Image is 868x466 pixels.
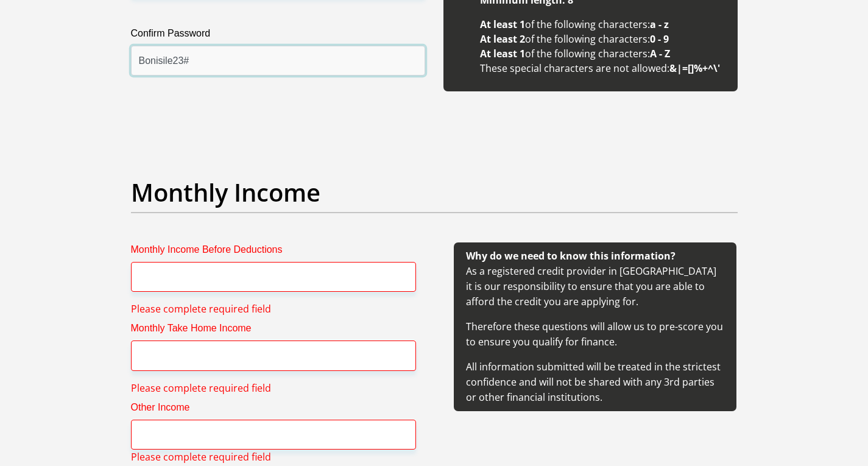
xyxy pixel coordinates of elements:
input: Monthly Take Home Income [131,341,416,370]
b: a - z [650,18,669,31]
h2: Monthly Income [131,178,738,207]
b: 0 - 9 [650,32,669,46]
label: Other Income [131,400,416,420]
span: As a registered credit provider in [GEOGRAPHIC_DATA] it is our responsibility to ensure that you ... [466,249,723,404]
input: Confirm Password [131,46,425,76]
b: At least 1 [480,47,525,60]
span: Please complete required field [131,381,271,395]
input: Monthly Income Before Deductions [131,262,416,292]
input: Other Income [131,420,416,450]
b: Why do we need to know this information? [466,249,676,263]
li: These special characters are not allowed: [480,61,725,76]
b: A - Z [650,47,670,60]
b: At least 2 [480,32,525,46]
label: Monthly Income Before Deductions [131,242,416,262]
span: Please complete required field [131,302,271,316]
label: Monthly Take Home Income [131,321,416,341]
label: Confirm Password [131,26,425,46]
span: Please complete required field [131,450,271,464]
li: of the following characters: [480,17,725,32]
li: of the following characters: [480,32,725,46]
b: &|=[]%+^\' [669,62,720,75]
b: At least 1 [480,18,525,31]
li: of the following characters: [480,46,725,61]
